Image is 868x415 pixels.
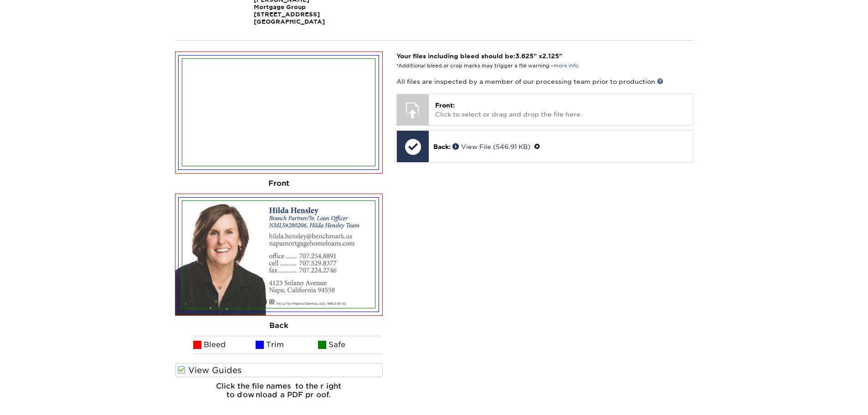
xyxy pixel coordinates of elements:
[193,336,256,354] li: Bleed
[515,52,534,60] span: 3.625
[175,382,383,406] h6: Click the file names to the right to download a PDF proof.
[435,102,455,109] span: Front:
[175,174,383,194] div: Front
[175,363,383,377] label: View Guides
[175,316,383,336] div: Back
[256,336,318,354] li: Trim
[396,77,693,86] p: All files are inspected by a member of our processing team prior to production.
[435,101,686,119] p: Click to select or drag and drop the file here.
[318,336,380,354] li: Safe
[396,63,578,69] small: *Additional bleed or crop marks may trigger a file warning –
[433,143,451,150] span: Back:
[542,52,559,60] span: 2.125
[396,52,562,60] strong: Your files including bleed should be: " x "
[452,143,530,150] a: View File (546.91 KB)
[554,63,578,69] a: more info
